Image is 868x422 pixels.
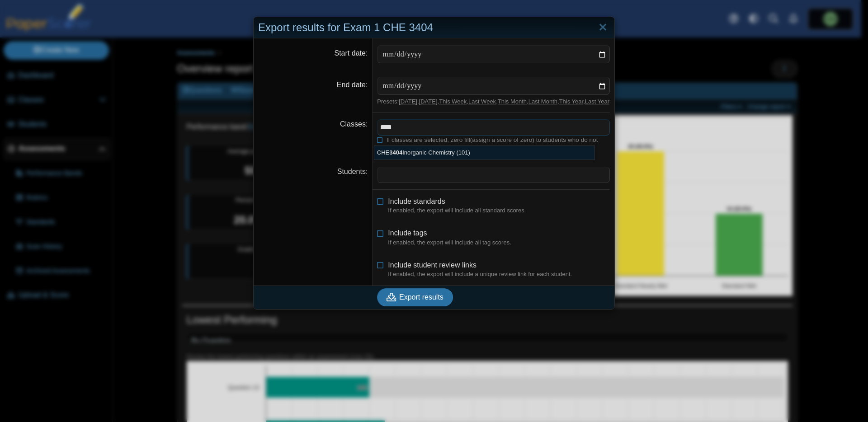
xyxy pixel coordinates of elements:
[377,98,610,106] div: Presets: , , , , , , ,
[374,146,594,159] div: CHE Inorganic Chemistry (101)
[377,288,453,306] button: Export results
[388,270,610,278] dfn: If enabled, the export will include a unique review link for each student.
[388,197,445,205] span: Include standards
[559,98,584,105] a: This Year
[254,17,614,38] div: Export results for Exam 1 CHE 3404
[419,98,438,105] a: [DATE]
[468,98,496,105] a: Last Week
[388,261,476,269] span: Include student review links
[439,98,467,105] a: This Week
[399,98,417,105] a: [DATE]
[388,229,427,237] span: Include tags
[377,167,610,183] tags: ​
[388,206,610,215] dfn: If enabled, the export will include all standard scores.
[377,119,610,136] tags: ​
[585,98,609,105] a: Last Year
[498,98,527,105] a: This Month
[335,49,368,57] label: Start date
[337,81,368,89] label: End date
[596,20,610,35] a: Close
[528,98,557,105] a: Last Month
[340,120,368,128] label: Classes
[389,149,402,156] strong: 3404
[377,136,598,152] span: If classes are selected, zero fill(assign a score of zero) to students who do not have a record o...
[388,239,610,247] dfn: If enabled, the export will include all tag scores.
[399,293,443,301] span: Export results
[337,168,368,175] label: Students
